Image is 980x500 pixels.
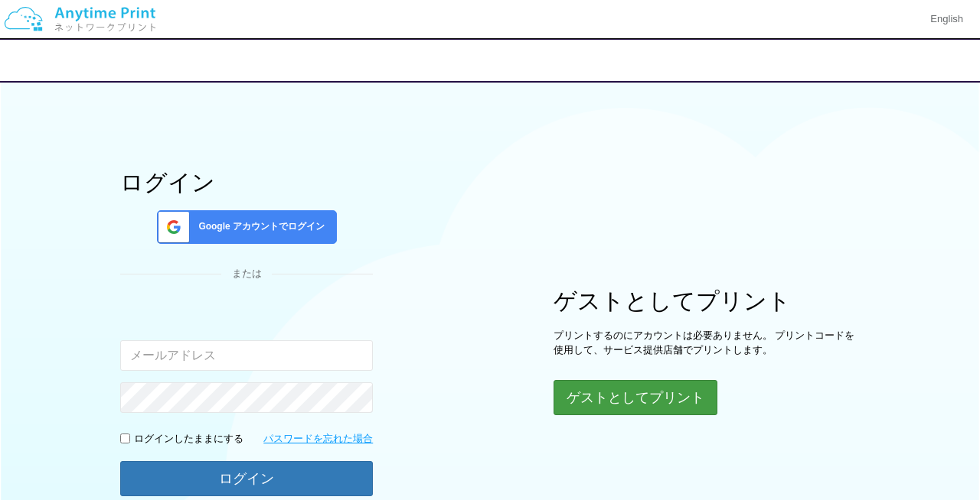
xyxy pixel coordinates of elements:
[554,329,860,357] p: プリントするのにアカウントは必要ありません。 プリントコードを使用して、サービス提供店舗でプリントします。
[465,54,514,67] span: ログイン
[554,288,860,313] h1: ゲストとしてプリント
[120,170,373,195] h1: ログイン
[28,54,57,67] a: 戻る
[120,267,373,281] div: または
[120,461,373,496] button: ログイン
[554,380,717,415] button: ゲストとしてプリント
[263,432,373,446] a: パスワードを忘れた場合
[120,340,373,371] input: メールアドレス
[134,432,243,446] p: ログインしたままにする
[192,220,325,233] span: Google アカウントでログイン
